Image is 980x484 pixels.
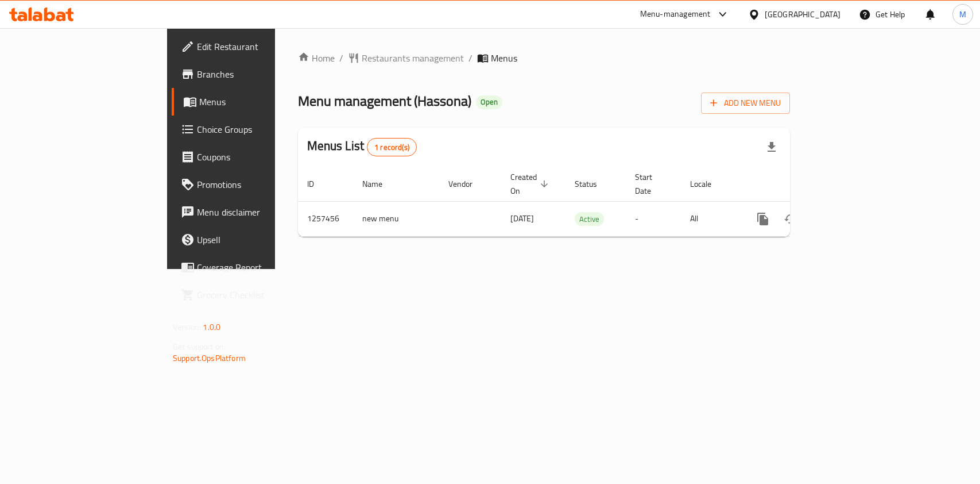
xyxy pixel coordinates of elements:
span: [DATE] [510,211,534,226]
a: Upsell [172,226,331,253]
th: Actions [740,167,869,202]
span: Promotions [197,178,321,191]
a: Menus [172,88,331,116]
a: Coverage Report [172,253,331,281]
span: Get support on: [173,339,226,354]
li: / [468,51,472,65]
span: Menus [491,51,517,65]
span: Coverage Report [197,260,321,274]
div: Open [476,95,502,109]
span: Status [575,177,612,191]
div: Export file [758,133,785,161]
a: Grocery Checklist [172,281,331,309]
a: Promotions [172,171,331,198]
div: Total records count [367,138,417,156]
span: 1 record(s) [367,142,416,153]
span: Version: [173,320,201,335]
span: Name [362,177,397,191]
h2: Menus List [307,137,417,156]
a: Menu disclaimer [172,198,331,226]
button: Change Status [777,205,804,233]
a: Coupons [172,143,331,171]
td: new menu [353,201,439,236]
nav: breadcrumb [298,51,790,65]
span: 1.0.0 [203,320,220,335]
span: Active [575,213,604,226]
span: Grocery Checklist [197,288,321,302]
div: Menu-management [640,7,711,21]
span: Edit Restaurant [197,40,321,53]
div: [GEOGRAPHIC_DATA] [765,8,840,21]
span: Locale [690,177,726,191]
span: Start Date [635,170,667,198]
td: All [681,201,740,236]
span: Choice Groups [197,122,321,136]
span: Branches [197,67,321,81]
span: Add New Menu [710,96,781,110]
td: - [626,201,681,236]
a: Restaurants management [348,51,464,65]
button: Add New Menu [701,93,790,114]
a: Branches [172,60,331,88]
span: Upsell [197,233,321,247]
span: Coupons [197,150,321,164]
span: ID [307,177,329,191]
button: more [749,205,777,233]
span: Created On [510,170,552,198]
span: M [959,8,966,21]
span: Restaurants management [362,51,464,65]
span: Open [476,97,502,107]
a: Edit Restaurant [172,33,331,60]
span: Menus [199,95,321,109]
li: / [339,51,343,65]
span: Menu disclaimer [197,205,321,219]
a: Choice Groups [172,116,331,143]
a: Support.OpsPlatform [173,351,246,366]
table: enhanced table [298,167,869,237]
span: Vendor [448,177,487,191]
span: Menu management ( Hassona ) [298,88,471,114]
